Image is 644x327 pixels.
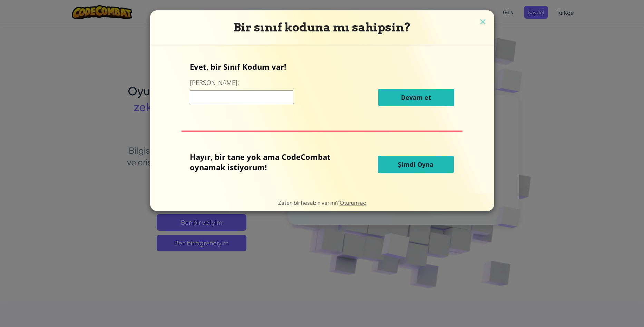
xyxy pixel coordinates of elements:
[378,156,454,173] button: Şimdi Oyna
[190,152,343,172] p: Hayır, bir tane yok ama CodeCombat oynamak istiyorum!
[340,199,366,206] a: Oturum aç
[478,17,487,28] img: close icon
[401,93,431,102] span: Devam et
[398,160,433,169] span: Şimdi Oyna
[378,89,454,106] button: Devam et
[190,78,239,87] label: [PERSON_NAME]:
[278,199,340,206] span: Zaten bir hesabın var mı?
[190,61,454,72] p: Evet, bir Sınıf Kodum var!
[233,20,411,34] span: Bir sınıf koduna mı sahipsin?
